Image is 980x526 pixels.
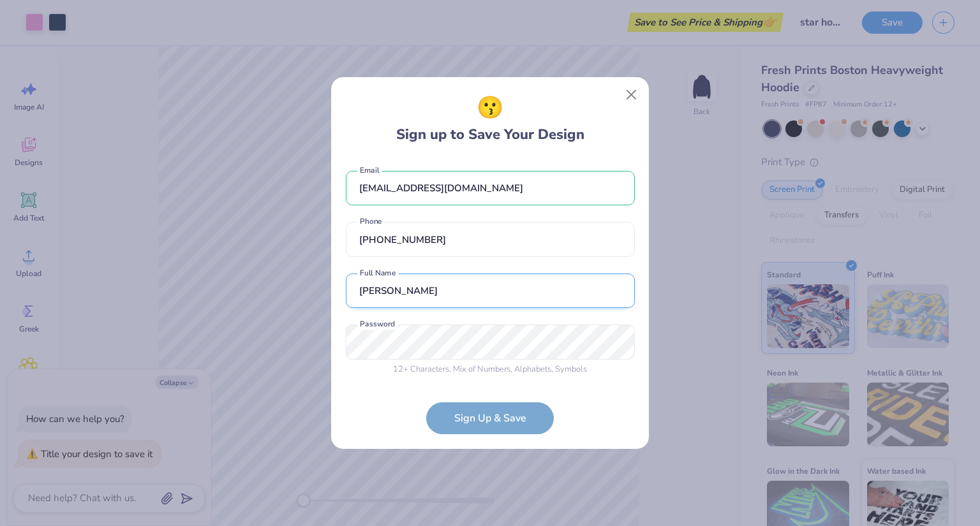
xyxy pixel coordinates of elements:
[477,363,510,375] span: Numbers
[393,363,449,375] span: 12 + Characters
[555,363,587,375] span: Symbols
[620,83,644,107] button: Close
[396,92,584,145] div: Sign up to Save Your Design
[514,363,551,375] span: Alphabets
[346,363,635,376] div: , Mix of , ,
[477,92,503,124] span: 😗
